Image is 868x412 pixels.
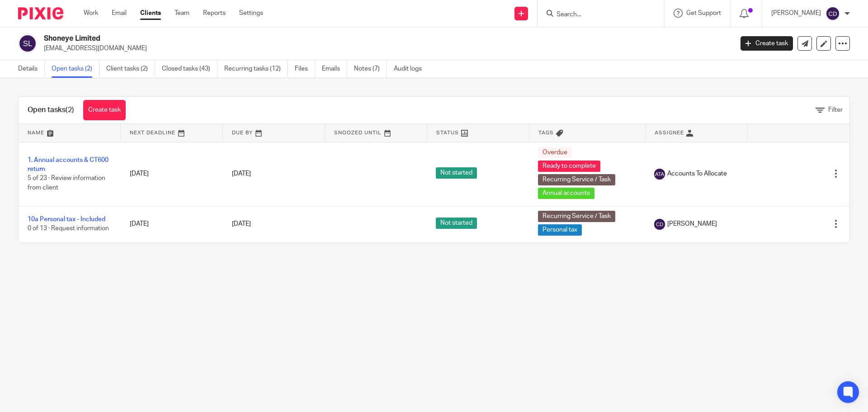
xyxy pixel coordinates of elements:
h2: Shoneye Limited [44,34,590,43]
td: [DATE] [121,206,223,242]
span: Filter [828,107,843,113]
span: Annual accounts [538,188,594,199]
a: Work [84,9,98,18]
img: svg%3E [826,6,840,21]
span: Get Support [686,10,721,16]
span: Recurring Service / Task [538,211,615,222]
span: Overdue [538,147,572,158]
a: Audit logs [394,60,429,78]
td: [DATE] [121,142,223,206]
img: Pixie [18,7,63,19]
a: Clients [140,9,161,18]
span: Recurring Service / Task [538,174,615,185]
a: Notes (7) [354,60,387,78]
span: Personal tax [538,224,582,236]
a: Settings [239,9,263,18]
span: Ready to complete [538,161,600,172]
span: 5 of 23 · Review information from client [28,175,105,191]
input: Search [556,11,637,19]
img: svg%3E [18,34,37,53]
a: Files [295,60,315,78]
a: Closed tasks (43) [162,60,217,78]
a: Create task [83,100,126,120]
a: Recurring tasks (12) [224,60,288,78]
a: 10a Personal tax - Included [28,216,105,223]
a: Client tasks (2) [106,60,155,78]
span: (2) [66,106,74,114]
span: [PERSON_NAME] [667,219,717,228]
img: svg%3E [654,169,665,180]
span: 0 of 13 · Request information [28,226,109,232]
a: Reports [203,9,226,18]
a: Team [175,9,189,18]
h1: Open tasks [28,105,74,115]
img: svg%3E [654,219,665,230]
span: Status [436,130,459,135]
span: Not started [436,218,477,229]
a: 1. Annual accounts & CT600 return [28,157,108,172]
span: Accounts To Allocate [667,169,727,178]
a: Open tasks (2) [52,60,99,78]
span: [DATE] [232,170,251,177]
span: Snoozed Until [334,130,382,135]
p: [PERSON_NAME] [771,9,821,18]
a: Email [112,9,127,18]
a: Emails [322,60,347,78]
a: Create task [741,36,793,51]
span: Not started [436,167,477,179]
p: [EMAIL_ADDRESS][DOMAIN_NAME] [44,44,727,53]
span: Tags [538,130,554,135]
span: [DATE] [232,221,251,227]
a: Details [18,60,45,78]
